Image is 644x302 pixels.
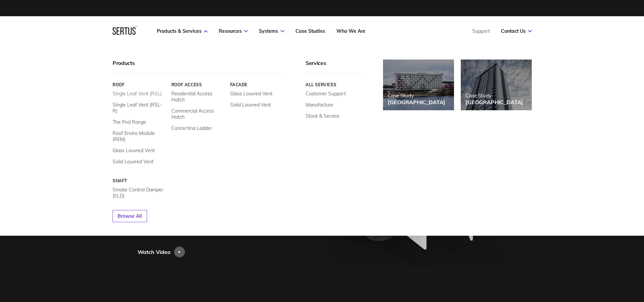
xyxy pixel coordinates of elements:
a: Roof [113,82,166,87]
a: Glass Louvred Vent [113,147,155,154]
a: Roof Enviro Module (REM) [113,130,166,142]
a: Who We Are [336,28,365,34]
a: Stock & Service [306,113,339,119]
a: Support [472,28,490,34]
a: Contact Us [501,28,532,34]
a: Solid Louvred Vent [230,102,271,108]
a: Roof Access [171,82,225,87]
a: Case Studies [295,28,325,34]
a: Commercial Access Hatch [171,108,225,120]
a: All services [306,82,363,87]
a: Systems [259,28,284,34]
div: Products [113,60,284,73]
a: Residential Access Hatch [171,91,225,103]
a: Facade [230,82,284,87]
div: Services [306,60,363,73]
a: Single Leaf Vent (RSL-R) [113,102,166,114]
a: Concertina Ladder [171,125,212,131]
a: Shaft [113,178,166,183]
a: Products & Services [157,28,208,34]
div: Case Study [466,92,523,99]
iframe: Chat Widget [522,224,644,302]
a: Browse All [113,210,147,222]
a: Case Study[GEOGRAPHIC_DATA] [461,60,532,110]
div: [GEOGRAPHIC_DATA] [388,99,445,106]
div: Case Study [388,92,445,99]
div: [GEOGRAPHIC_DATA] [466,99,523,106]
a: Glass Louvred Vent [230,91,272,97]
a: Customer Support [306,91,346,97]
a: Manufacture [306,102,333,108]
a: Smoke Control Damper (SLD) [113,187,166,199]
a: Resources [219,28,248,34]
a: The Pod Range [113,119,146,125]
a: Solid Louvred Vent [113,159,153,165]
div: Watch Video [138,247,170,257]
a: Case Study[GEOGRAPHIC_DATA] [383,60,454,110]
a: Single Leaf Vent (RSL) [113,91,162,97]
